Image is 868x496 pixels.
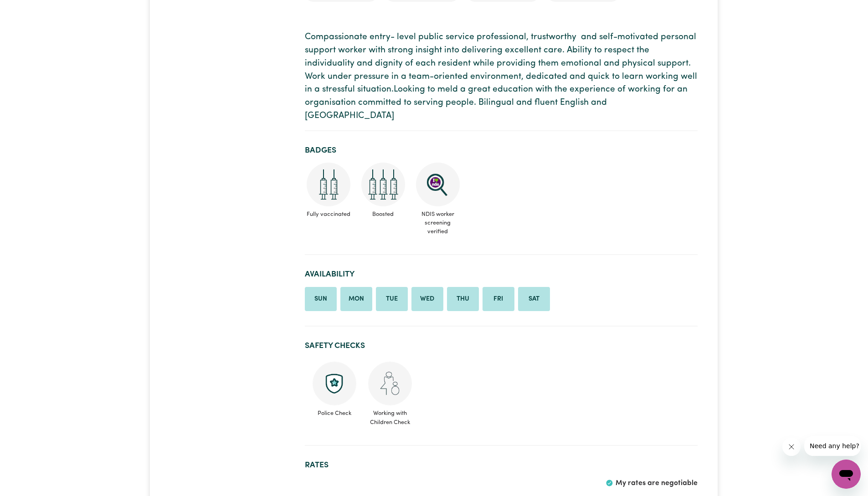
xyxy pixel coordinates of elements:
span: Boosted [360,206,407,222]
h2: Availability [305,270,698,279]
img: Police check [313,362,356,405]
p: Compassionate entry- level public service professional, trustworthy and self-motivated personal s... [305,31,698,123]
li: Available on Friday [483,287,514,312]
img: Working with children check [368,362,412,405]
img: Care and support worker has received booster dose of COVID-19 vaccination [361,163,405,206]
li: Available on Monday [340,287,372,312]
h2: Rates [305,460,698,470]
span: My rates are negotiable [616,480,698,487]
li: Available on Tuesday [376,287,408,312]
iframe: Button to launch messaging window [832,460,861,489]
span: Working with Children Check [368,405,412,426]
h2: Safety Checks [305,341,698,351]
iframe: Close message [782,438,801,456]
span: Fully vaccinated [305,206,352,222]
img: NDIS Worker Screening Verified [416,163,460,206]
li: Available on Sunday [305,287,337,312]
span: Police Check [312,405,357,418]
img: Care and support worker has received 2 doses of COVID-19 vaccine [307,163,350,206]
span: NDIS worker screening verified [414,206,462,240]
h2: Badges [305,146,698,155]
iframe: Message from company [804,436,861,456]
li: Available on Wednesday [411,287,443,312]
li: Available on Thursday [447,287,479,312]
li: Available on Saturday [518,287,550,312]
